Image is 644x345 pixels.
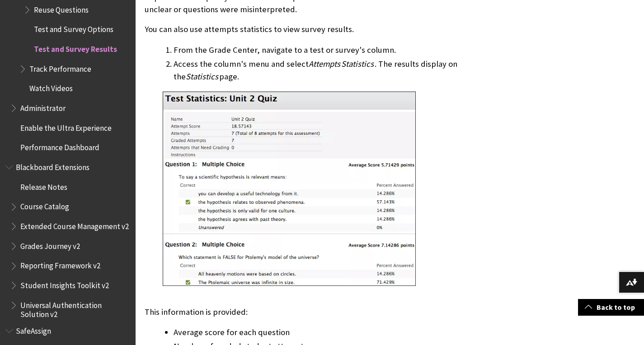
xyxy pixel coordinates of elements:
[145,23,501,35] p: You can also use attempts statistics to view survey results.
[20,278,109,290] span: Student Insights Toolkit v2
[29,81,73,93] span: Watch Videos
[20,140,99,152] span: Performance Dashboard
[20,120,112,133] span: Enable the Ultra Experience
[20,219,129,231] span: Extended Course Management v2
[341,59,374,69] span: Statistics
[5,160,130,319] nav: Book outline for Blackboard Extensions
[16,160,89,172] span: Blackboard Extensions
[20,239,80,251] span: Grades Journey v2
[20,258,100,271] span: Reporting Framework v2
[174,326,501,339] li: Average score for each question
[20,179,67,192] span: Release Notes
[16,323,51,336] span: SafeAssign
[145,306,501,318] p: This information is provided:
[34,41,117,54] span: Test and Survey Results
[20,298,129,319] span: Universal Authentication Solution v2
[186,71,218,82] span: Statistics
[29,61,91,74] span: Track Performance
[578,299,644,316] a: Back to top
[34,22,113,34] span: Test and Survey Options
[174,58,501,83] li: Access the column's menu and select . The results display on the page.
[174,44,501,56] li: From the Grade Center, navigate to a test or survey's column.
[20,199,69,212] span: Course Catalog
[20,101,66,113] span: Administrator
[34,2,89,14] span: Reuse Questions
[309,59,340,69] span: Attempts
